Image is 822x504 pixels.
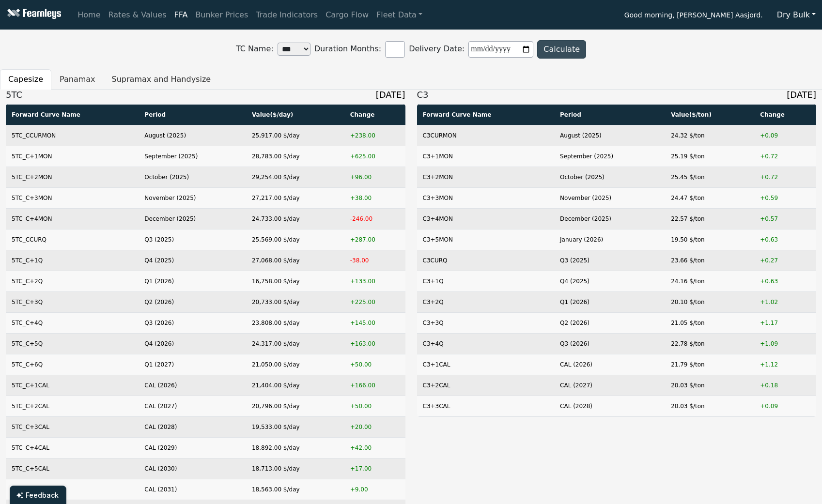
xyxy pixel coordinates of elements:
td: C3+2CAL [417,375,555,396]
td: CAL (2029) [139,437,246,458]
td: +0.72 [754,146,816,167]
td: 5TC_C+4CAL [6,437,139,458]
input: Delivery Date: [468,41,533,58]
td: C3+3CAL [417,396,555,416]
td: C3+3MON [417,187,555,208]
td: 20,733.00 $/day [246,291,344,312]
td: +163.00 [344,333,405,354]
td: December (2025) [139,208,246,229]
td: 19.50 $/ton [665,229,754,250]
td: Q4 (2025) [139,250,246,271]
td: 24.47 $/ton [665,187,754,208]
td: 5TC_C+6Q [6,354,139,375]
td: 25,917.00 $/day [246,125,344,146]
td: +17.00 [344,458,405,479]
td: Q4 (2026) [139,333,246,354]
td: +0.63 [754,271,816,291]
a: FFA [171,5,192,25]
td: November (2025) [139,187,246,208]
th: Forward Curve Name [417,104,555,125]
td: 5TC_C+2MON [6,167,139,187]
td: +225.00 [344,291,405,312]
td: 5TC_C+5CAL [6,458,139,479]
td: C3CURQ [417,250,555,271]
input: Duration Months: [385,41,405,58]
a: Bunker Prices [191,5,252,25]
td: 27,068.00 $/day [246,250,344,271]
td: August (2025) [139,125,246,146]
td: 27,217.00 $/day [246,187,344,208]
td: +0.63 [754,229,816,250]
td: 23.66 $/ton [665,250,754,271]
h3: C3 [417,90,817,100]
button: Calculate [537,40,586,59]
td: 29,254.00 $/day [246,167,344,187]
td: Q2 (2026) [139,291,246,312]
td: Q4 (2025) [554,271,665,291]
label: TC Name: [236,39,314,60]
th: Forward Curve Name [6,104,139,125]
td: Q1 (2026) [554,291,665,312]
a: Trade Indicators [252,5,322,25]
td: 16,758.00 $/day [246,271,344,291]
td: Q3 (2025) [139,229,246,250]
td: +1.02 [754,291,816,312]
td: 18,563.00 $/day [246,479,344,500]
td: +287.00 [344,229,405,250]
td: +0.27 [754,250,816,271]
button: Dry Bulk [771,6,822,24]
td: 5TC_C+3CAL [6,416,139,437]
a: Fleet Data [372,5,426,25]
td: December (2025) [554,208,665,229]
td: CAL (2027) [554,375,665,396]
label: Delivery Date: [409,37,537,61]
td: 18,713.00 $/day [246,458,344,479]
td: +50.00 [344,354,405,375]
td: +0.72 [754,167,816,187]
span: Good morning, [PERSON_NAME] Aasjord. [624,8,763,24]
td: C3+4Q [417,333,555,354]
td: Q1 (2027) [139,354,246,375]
td: 18,892.00 $/day [246,437,344,458]
td: 5TC_CCURQ [6,229,139,250]
td: -38.00 [344,250,405,271]
td: Q3 (2026) [139,312,246,333]
td: +238.00 [344,125,405,146]
td: 21,404.00 $/day [246,375,344,396]
td: 5TC_C+1CAL [6,375,139,396]
select: TC Name: [278,43,310,56]
td: C3+1MON [417,146,555,167]
td: November (2025) [554,187,665,208]
td: 24,317.00 $/day [246,333,344,354]
td: +0.09 [754,125,816,146]
td: 5TC_CCURMON [6,125,139,146]
th: Period [554,104,665,125]
td: 20.10 $/ton [665,291,754,312]
td: 25,569.00 $/day [246,229,344,250]
td: +1.12 [754,354,816,375]
td: C3CURMON [417,125,555,146]
td: 25.45 $/ton [665,167,754,187]
td: 24.32 $/ton [665,125,754,146]
th: Change [754,104,816,125]
td: C3+1Q [417,271,555,291]
td: Q3 (2026) [554,333,665,354]
td: +625.00 [344,146,405,167]
td: 5TC_C+1MON [6,146,139,167]
td: +1.09 [754,333,816,354]
button: Panamax [51,69,104,90]
td: 25.19 $/ton [665,146,754,167]
td: +0.59 [754,187,816,208]
td: +0.57 [754,208,816,229]
td: C3+1CAL [417,354,555,375]
td: 19,533.00 $/day [246,416,344,437]
td: +50.00 [344,396,405,416]
label: Duration Months: [314,37,409,61]
td: 23,808.00 $/day [246,312,344,333]
td: 22.78 $/ton [665,333,754,354]
button: Supramax and Handysize [104,69,219,90]
td: 5TC_C+5Q [6,333,139,354]
td: C3+2MON [417,167,555,187]
td: C3+4MON [417,208,555,229]
td: September (2025) [554,146,665,167]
